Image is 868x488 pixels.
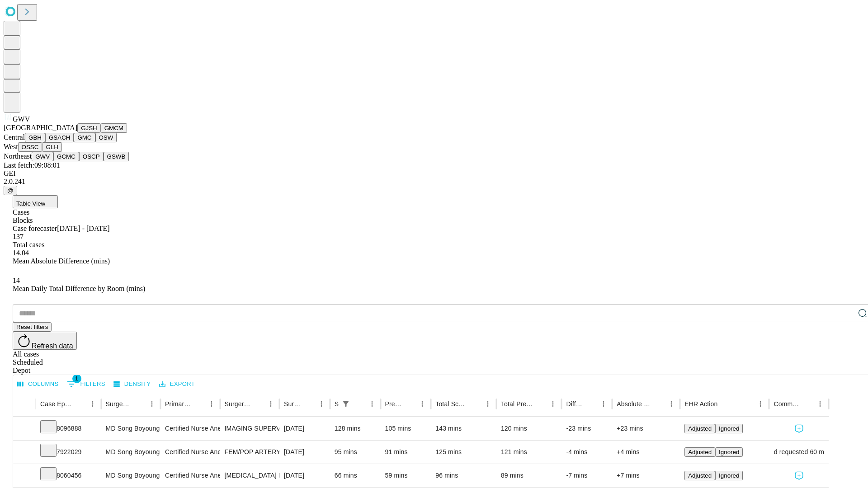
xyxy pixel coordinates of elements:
[617,464,675,487] div: +7 mins
[715,471,743,480] button: Ignored
[385,417,427,440] div: 105 mins
[165,464,215,487] div: Certified Nurse Anesthetist
[340,398,352,410] div: 1 active filter
[133,398,146,410] button: Sort
[719,425,739,432] span: Ignored
[501,400,533,408] div: Total Predicted Duration
[13,332,77,350] button: Refresh data
[264,398,277,410] button: Menu
[106,400,132,408] div: Surgeon Name
[366,398,378,410] button: Menu
[104,152,129,161] button: GSWB
[16,200,45,207] span: Table View
[225,400,251,408] div: Surgery Name
[435,464,492,487] div: 96 mins
[566,441,608,464] div: -4 mins
[7,187,14,194] span: @
[566,400,584,408] div: Difference
[774,400,800,408] div: Comments
[225,464,275,487] div: [MEDICAL_DATA] PLACEMENT, ABDOMINAL-LOWER EXTREMITY, FIRST ORDER BRANCH
[814,398,826,410] button: Menu
[101,123,127,133] button: GMCM
[13,322,52,332] button: Reset filters
[25,133,45,142] button: GBH
[566,464,608,487] div: -7 mins
[32,342,73,350] span: Refresh data
[32,152,53,161] button: GWV
[13,257,110,265] span: Mean Absolute Difference (mins)
[40,464,97,487] div: 8060456
[95,133,117,142] button: OSW
[106,464,156,487] div: MD Song Boyoung Md
[385,441,427,464] div: 91 mins
[302,398,315,410] button: Sort
[225,441,275,464] div: FEM/POP ARTERY REVASC W/ [MEDICAL_DATA]+[MEDICAL_DATA]
[774,441,824,464] div: md requested 60 min
[57,225,109,232] span: [DATE] - [DATE]
[4,186,17,195] button: @
[617,441,675,464] div: +4 mins
[284,441,325,464] div: [DATE]
[416,398,429,410] button: Menu
[45,133,74,142] button: GSACH
[435,441,492,464] div: 125 mins
[106,417,156,440] div: MD Song Boyoung Md
[801,398,814,410] button: Sort
[284,400,302,408] div: Surgery Date
[86,398,99,410] button: Menu
[335,464,376,487] div: 66 mins
[77,123,101,133] button: GJSH
[501,417,557,440] div: 120 mins
[18,421,31,437] button: Expand
[4,169,864,178] div: GEI
[754,398,767,410] button: Menu
[205,398,218,410] button: Menu
[403,398,416,410] button: Sort
[225,417,275,440] div: IMAGING SUPERVISION \T\ INTERPRETATION VISCERAL, SELECTIVE
[284,417,325,440] div: [DATE]
[4,178,864,186] div: 2.0.241
[74,398,86,410] button: Sort
[42,142,61,152] button: GLH
[13,115,30,123] span: GWV
[16,324,48,330] span: Reset filters
[74,133,95,142] button: GMC
[13,225,57,232] span: Case forecaster
[585,398,597,410] button: Sort
[165,417,215,440] div: Certified Nurse Anesthetist
[435,400,468,408] div: Total Scheduled Duration
[534,398,547,410] button: Sort
[13,241,44,249] span: Total cases
[501,441,557,464] div: 121 mins
[13,285,145,292] span: Mean Daily Total Difference by Room (mins)
[13,233,24,240] span: 137
[111,377,153,391] button: Density
[684,471,715,480] button: Adjusted
[4,124,77,131] span: [GEOGRAPHIC_DATA]
[18,445,31,460] button: Expand
[4,161,60,169] span: Last fetch: 09:08:01
[665,398,678,410] button: Menu
[40,441,97,464] div: 7922029
[597,398,610,410] button: Menu
[4,133,25,141] span: Central
[72,374,81,383] span: 1
[13,195,58,208] button: Table View
[15,377,61,391] button: Select columns
[481,398,494,410] button: Menu
[684,400,717,408] div: EHR Action
[252,398,264,410] button: Sort
[385,400,403,408] div: Predicted In Room Duration
[385,464,427,487] div: 59 mins
[719,449,739,455] span: Ignored
[715,447,743,457] button: Ignored
[40,400,73,408] div: Case Epic Id
[79,152,104,161] button: OSCP
[566,417,608,440] div: -23 mins
[335,441,376,464] div: 95 mins
[18,142,42,152] button: OSSC
[284,464,325,487] div: [DATE]
[684,424,715,433] button: Adjusted
[4,143,18,150] span: West
[688,449,712,455] span: Adjusted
